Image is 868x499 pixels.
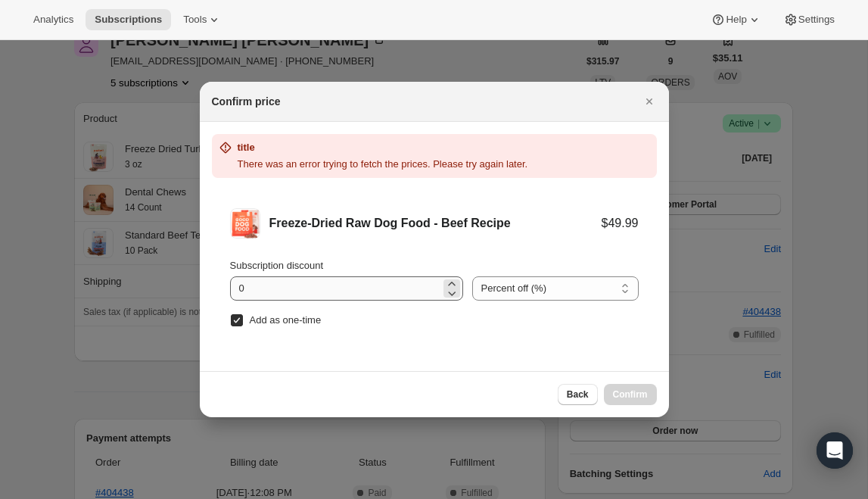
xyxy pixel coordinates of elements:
div: Open Intercom Messenger [817,432,853,469]
span: Subscriptions [95,14,162,26]
span: Help [726,14,746,26]
button: Settings [774,9,844,30]
span: Back [567,388,589,401]
p: There was an error trying to fetch the prices. Please try again later. [238,157,528,172]
h2: title [238,140,528,155]
button: Back [558,384,598,405]
span: Add as one-time [250,314,322,326]
span: Settings [798,14,835,26]
button: Analytics [24,9,82,30]
span: Tools [183,14,207,26]
span: Subscription discount [230,260,324,271]
img: Freeze-Dried Raw Dog Food - Beef Recipe [230,208,260,239]
button: Close [639,91,660,112]
button: Tools [174,9,231,30]
span: Analytics [33,14,73,26]
button: Subscriptions [86,9,171,30]
div: Freeze-Dried Raw Dog Food - Beef Recipe [269,216,602,231]
button: Help [702,9,770,30]
div: $49.99 [602,216,639,231]
h2: Confirm price [212,94,281,109]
